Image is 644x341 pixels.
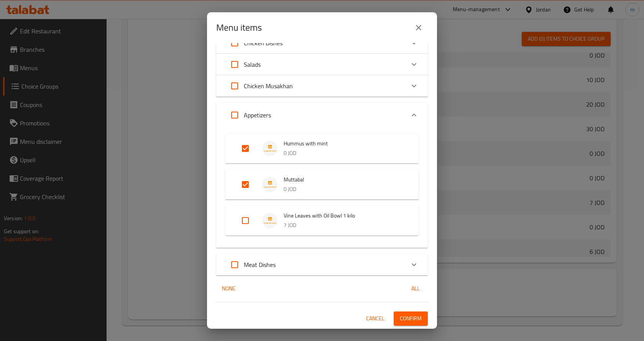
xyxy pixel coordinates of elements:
button: All [403,282,428,296]
div: Expand [216,254,428,275]
button: close [409,18,428,37]
div: Expand [225,170,419,199]
span: All [406,284,425,293]
p: Chicken Dishes [244,38,283,48]
button: Cancel [363,311,388,326]
button: None [216,282,241,296]
span: None [219,284,238,293]
span: Muttabal [284,175,403,185]
p: Chicken Musakhan [244,81,293,91]
button: Confirm [394,311,428,326]
div: Expand [216,103,428,127]
p: Appetizers [244,110,271,120]
p: 0 JOD [284,185,403,194]
p: 0 JOD [284,148,403,158]
img: Muttabal [262,177,278,192]
div: Expand [216,127,428,248]
span: Cancel [366,314,384,323]
span: Vine Leaves with Oil Bowl 1 kilo [284,211,403,221]
h2: Menu items [216,21,262,34]
span: Hummus with mint [284,139,403,148]
img: Vine Leaves with Oil Bowl 1 kilo [262,213,278,228]
span: Confirm [400,314,422,323]
p: Salads [244,60,261,69]
div: Expand [216,75,428,97]
div: Expand [225,206,419,236]
div: Expand [225,133,419,163]
div: Expand [216,32,428,54]
div: Expand [216,54,428,75]
img: Hummus with mint [262,141,278,156]
p: 7 JOD [284,221,403,230]
p: Meat Dishes [244,260,276,269]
